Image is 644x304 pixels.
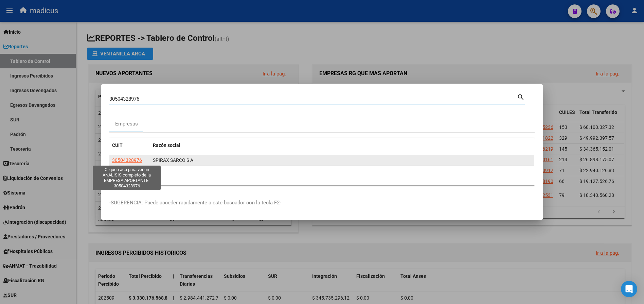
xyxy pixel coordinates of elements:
[112,157,142,163] span: 30504328976
[621,281,637,297] div: Open Intercom Messenger
[109,199,535,207] p: -SUGERENCIA: Puede acceder rapidamente a este buscador con la tecla F2-
[153,157,193,163] span: SPIRAX SARCO S A
[115,120,138,128] div: Empresas
[517,92,525,101] mat-icon: search
[109,168,535,185] div: 1 total
[153,142,180,148] span: Razón social
[112,142,123,148] span: CUIT
[150,138,534,153] datatable-header-cell: Razón social
[109,138,150,153] datatable-header-cell: CUIT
